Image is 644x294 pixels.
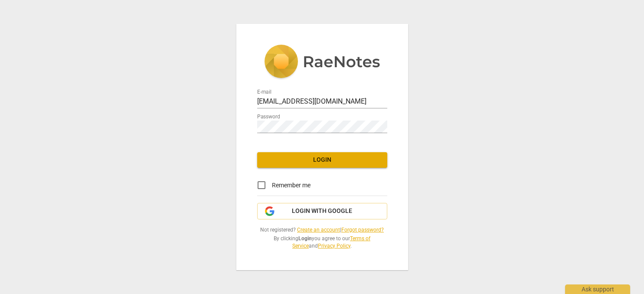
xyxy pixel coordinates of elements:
[257,90,271,95] label: E-mail
[257,203,387,219] button: Login with Google
[565,284,630,294] div: Ask support
[257,235,387,249] span: By clicking you agree to our and .
[272,181,311,190] span: Remember me
[297,227,340,233] a: Create an account
[257,152,387,168] button: Login
[292,235,370,249] a: Terms of Service
[341,227,384,233] a: Forgot password?
[257,114,280,120] label: Password
[264,45,380,80] img: 5ac2273c67554f335776073100b6d88f.svg
[298,235,312,242] b: Login
[292,207,352,216] span: Login with Google
[264,156,380,164] span: Login
[318,243,350,249] a: Privacy Policy
[257,226,387,234] span: Not registered? |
